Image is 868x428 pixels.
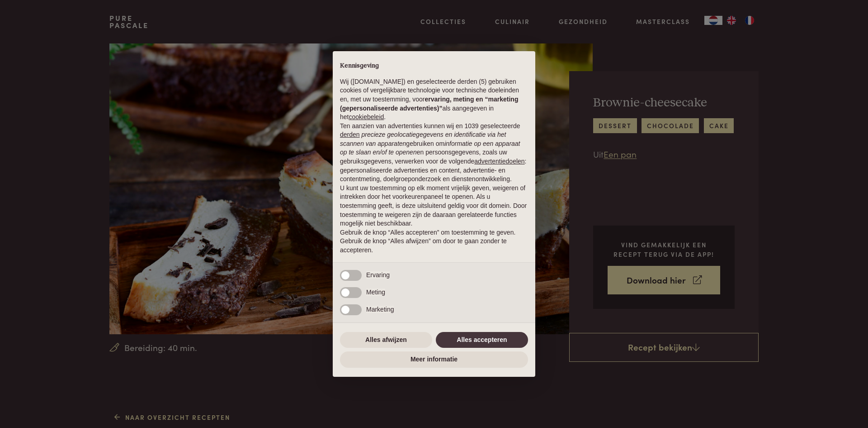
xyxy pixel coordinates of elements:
button: Alles accepteren [436,332,528,348]
p: Wij ([DOMAIN_NAME]) en geselecteerde derden (5) gebruiken cookies of vergelijkbare technologie vo... [340,77,528,122]
span: Marketing [366,306,394,313]
button: derden [340,130,360,139]
button: Meer informatie [340,351,528,368]
em: informatie op een apparaat op te slaan en/of te openen [340,140,520,156]
h2: Kennisgeving [340,62,528,70]
span: Meting [366,289,385,296]
p: Ten aanzien van advertenties kunnen wij en 1039 geselecteerde gebruiken om en persoonsgegevens, z... [340,122,528,184]
p: U kunt uw toestemming op elk moment vrijelijk geven, weigeren of intrekken door het voorkeurenpan... [340,184,528,228]
a: cookiebeleid [349,113,384,120]
strong: ervaring, meting en “marketing (gepersonaliseerde advertenties)” [340,96,518,112]
button: advertentiedoelen [474,157,524,166]
p: Gebruik de knop “Alles accepteren” om toestemming te geven. Gebruik de knop “Alles afwijzen” om d... [340,228,528,255]
button: Alles afwijzen [340,332,432,348]
em: precieze geolocatiegegevens en identificatie via het scannen van apparaten [340,131,506,147]
span: Ervaring [366,271,390,279]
